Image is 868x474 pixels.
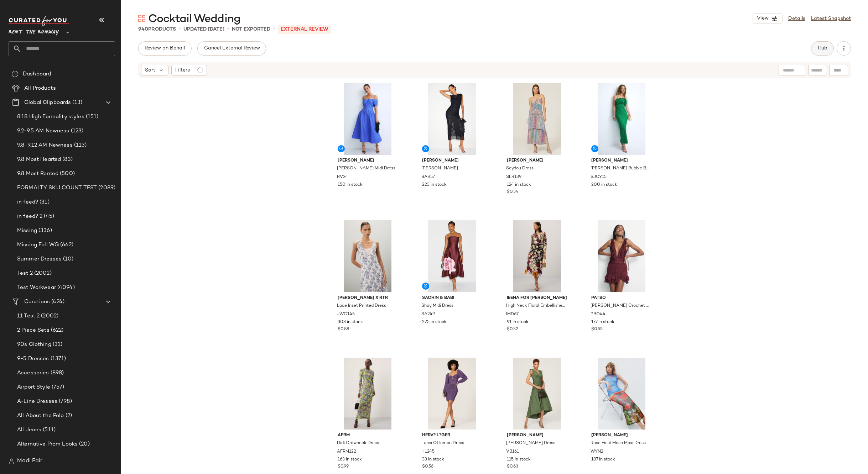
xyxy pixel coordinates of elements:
button: Hub [811,41,834,56]
img: PBO44.jpg [586,220,657,292]
span: Seydou Dress [506,165,534,172]
a: Latest Snapshot [811,15,851,22]
span: (2089) [97,184,115,192]
span: 187 in stock [591,457,615,463]
span: $0.32 [507,326,518,333]
span: RV24 [337,174,348,180]
span: Test Workwear [17,284,56,292]
img: VB161.jpg [501,358,573,430]
button: Cancel External Review [197,41,266,56]
span: $0.55 [591,326,603,333]
span: 9.2-9.5 AM Newness [17,127,69,135]
span: (2002) [40,312,58,320]
span: 177 in stock [591,319,614,326]
span: (511) [41,426,56,434]
span: in feed? 2 [17,212,42,221]
span: A-Line Dresses [17,397,57,406]
span: JWC145 [337,311,355,318]
span: Missing [17,227,37,235]
span: [PERSON_NAME] [338,158,398,164]
button: View [753,13,783,24]
span: Rent the Runway [9,24,59,37]
span: All Jeans [17,426,41,434]
span: (500) [58,170,75,178]
span: 9.8-9.12 AM Newness [17,141,73,149]
span: Cancel External Review [203,46,260,51]
p: Not Exported [232,26,270,33]
span: Accessories [17,369,49,377]
span: (898) [49,369,64,377]
span: (31) [38,198,50,206]
span: Test 2 [17,269,33,278]
span: in feed? [17,198,38,206]
span: [PERSON_NAME] Dress [506,440,555,447]
span: FORMALTY SKU COUNT TEST [17,184,97,192]
span: AFRM [338,432,398,439]
span: (336) [37,227,52,235]
span: (83) [61,156,73,164]
img: WYN2.jpg [586,358,657,430]
img: SAB57.jpg [416,83,488,155]
span: $0.54 [507,189,519,195]
img: cfy_white_logo.C9jOOHJF.svg [9,16,69,26]
span: SJOY15 [591,174,607,180]
span: SA249 [421,311,435,318]
img: SJOY15.jpg [586,83,657,155]
span: Lurex Ottoman Dress [421,440,464,447]
a: Details [788,15,805,22]
span: High Neck Floral Embellished A-Line Dress [506,303,566,309]
span: (31) [51,341,63,349]
span: Herv? L?ger [422,432,482,439]
span: IMD67 [506,311,519,318]
span: Lace Inset Printed Dress [337,303,386,309]
span: 33 in stock [422,457,444,463]
span: (662) [59,241,73,249]
span: 90s Clothing [17,341,51,349]
span: Cocktail Wedding [148,12,240,26]
span: Global Clipboards [24,99,71,107]
span: (13) [71,99,82,107]
img: SLR139.jpg [501,83,573,155]
span: (757) [50,383,64,391]
span: HL245 [421,449,435,455]
span: 225 in stock [422,319,447,326]
span: Dashboard [23,70,51,78]
span: (20) [78,440,90,448]
span: [PERSON_NAME] [507,158,567,164]
span: Hub [817,46,827,51]
span: All Products [24,84,56,93]
span: Shay Midi Dress [421,303,453,309]
span: 8.18 High Formality styles [17,113,84,121]
span: PatBO [591,295,651,301]
img: svg%3e [11,70,19,78]
span: $0.99 [338,464,349,470]
img: RV24.jpg [332,83,404,155]
span: Curations [24,298,50,306]
span: 200 in stock [591,182,617,188]
span: Ieena for [PERSON_NAME] [507,295,567,301]
span: (123) [69,127,84,135]
span: 11 Test 2 [17,312,40,320]
span: [PERSON_NAME] [507,432,567,439]
span: PBO44 [591,311,605,318]
img: IMD67.jpg [501,220,573,292]
button: Review on Behalf [138,41,192,56]
img: SA249.jpg [416,220,488,292]
span: [PERSON_NAME] [591,158,651,164]
span: (622) [50,326,64,335]
span: Summer Dresses [17,255,62,263]
span: All About the Polo [17,412,64,420]
span: (424) [50,298,64,306]
span: 150 in stock [338,182,363,188]
span: (10) [62,255,74,263]
span: [PERSON_NAME] Bubble Bodice Midi Dress [591,165,651,172]
span: Missing Fall WG [17,241,59,249]
span: [PERSON_NAME] [422,158,482,164]
span: 223 in stock [422,182,447,188]
span: Sort [145,67,155,74]
p: External REVIEW [278,25,331,34]
span: $0.56 [422,464,433,470]
span: (4094) [56,284,75,292]
img: svg%3e [9,458,14,464]
span: Rose Field Mesh Maxi Dress [591,440,646,447]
